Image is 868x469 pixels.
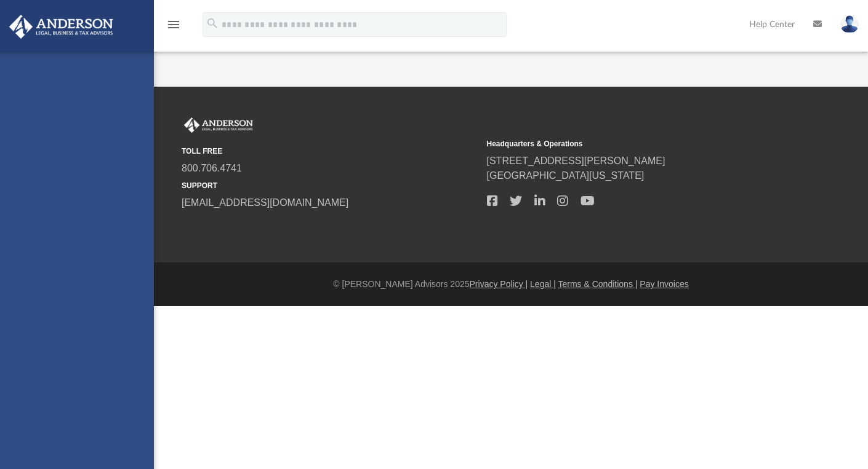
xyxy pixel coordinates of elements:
small: TOLL FREE [182,146,478,157]
small: Headquarters & Operations [487,138,784,149]
a: Legal | [530,279,556,289]
a: Terms & Conditions | [558,279,638,289]
a: Pay Invoices [640,279,688,289]
img: User Pic [840,15,859,33]
a: [STREET_ADDRESS][PERSON_NAME] [487,156,665,166]
small: SUPPORT [182,180,478,191]
i: menu [166,17,181,32]
a: [EMAIL_ADDRESS][DOMAIN_NAME] [182,197,348,208]
a: 800.706.4741 [182,163,242,173]
img: Anderson Advisors Platinum Portal [6,15,117,39]
a: menu [166,23,181,32]
a: [GEOGRAPHIC_DATA][US_STATE] [487,170,645,181]
i: search [206,17,219,30]
img: Anderson Advisors Platinum Portal [182,117,255,133]
div: © [PERSON_NAME] Advisors 2025 [154,278,868,291]
a: Privacy Policy | [470,279,528,289]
